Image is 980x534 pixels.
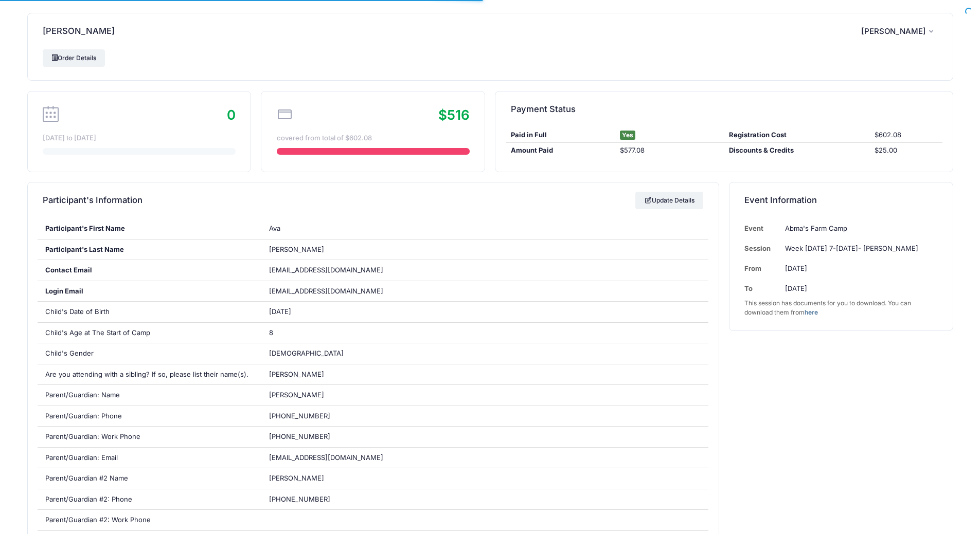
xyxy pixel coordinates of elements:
[724,130,869,140] div: Registration Cost
[38,448,261,468] div: Parent/Guardian: Email
[744,238,780,259] td: Session
[744,259,780,279] td: From
[780,218,937,238] td: Abma's Farm Camp
[277,133,470,143] div: covered from total of $602.08
[506,130,615,140] div: Paid in Full
[744,279,780,299] td: To
[269,495,330,503] span: [PHONE_NUMBER]
[38,364,261,385] div: Are you attending with a sibling? If so, please list their name(s).
[269,349,344,357] span: [DEMOGRAPHIC_DATA]
[506,145,615,156] div: Amount Paid
[38,302,261,322] div: Child's Date of Birth
[780,279,937,299] td: [DATE]
[861,27,926,36] span: [PERSON_NAME]
[38,489,261,510] div: Parent/Guardian #2: Phone
[861,20,938,43] button: [PERSON_NAME]
[43,17,115,46] h4: [PERSON_NAME]
[724,145,869,156] div: Discounts & Credits
[269,432,330,440] span: [PHONE_NUMBER]
[615,145,724,156] div: $577.08
[269,286,398,297] span: [EMAIL_ADDRESS][DOMAIN_NAME]
[43,49,105,67] a: Order Details
[38,427,261,447] div: Parent/Guardian: Work Phone
[38,385,261,406] div: Parent/Guardian: Name
[744,186,817,215] h4: Event Information
[438,107,470,123] span: $516
[38,468,261,489] div: Parent/Guardian #2 Name
[38,281,261,302] div: Login Email
[269,453,383,462] span: [EMAIL_ADDRESS][DOMAIN_NAME]
[269,391,324,399] span: [PERSON_NAME]
[269,474,324,482] span: [PERSON_NAME]
[511,95,576,124] h4: Payment Status
[38,218,261,239] div: Participant's First Name
[38,510,261,530] div: Parent/Guardian #2: Work Phone
[43,186,142,215] h4: Participant's Information
[780,238,937,259] td: Week [DATE] 7-[DATE]- [PERSON_NAME]
[744,299,937,317] div: This session has documents for you to download. You can download them from
[38,343,261,364] div: Child's Gender
[869,145,942,156] div: $25.00
[620,131,635,140] span: Yes
[38,406,261,427] div: Parent/Guardian: Phone
[869,130,942,140] div: $602.08
[269,370,324,378] span: [PERSON_NAME]
[38,260,261,281] div: Contact Email
[38,323,261,343] div: Child's Age at The Start of Camp
[269,266,383,274] span: [EMAIL_ADDRESS][DOMAIN_NAME]
[805,308,818,316] a: here
[269,412,330,420] span: [PHONE_NUMBER]
[38,240,261,260] div: Participant's Last Name
[227,107,236,123] span: 0
[780,259,937,279] td: [DATE]
[744,218,780,238] td: Event
[269,307,291,316] span: [DATE]
[269,224,280,232] span: Ava
[635,192,704,209] a: Update Details
[43,133,236,143] div: [DATE] to [DATE]
[269,328,273,337] span: 8
[269,245,324,253] span: [PERSON_NAME]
